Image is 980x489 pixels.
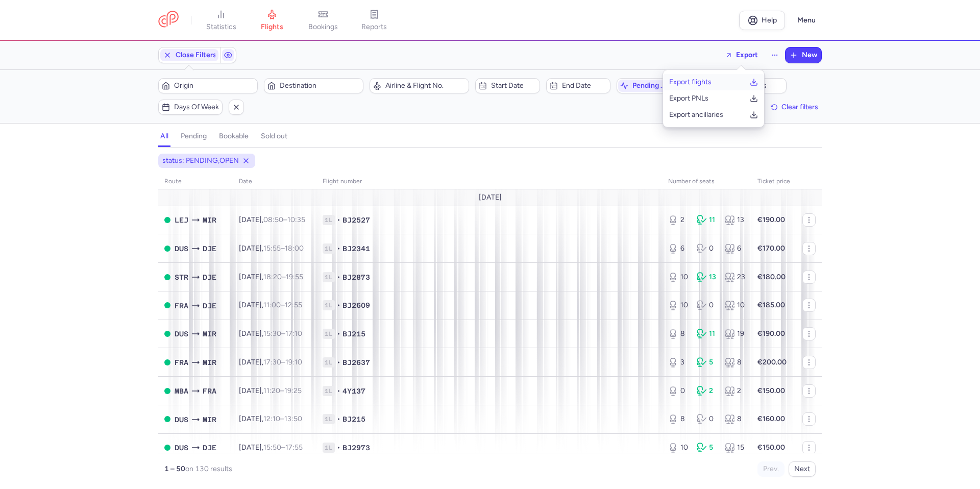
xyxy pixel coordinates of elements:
span: MIR [203,357,216,368]
span: statistics [206,22,236,32]
time: 11:20 [263,386,280,395]
span: 1L [323,357,335,368]
span: • [337,329,340,339]
span: BJ215 [342,329,365,339]
span: STR [175,272,188,283]
strong: €185.00 [757,301,785,309]
div: 3 [668,357,689,368]
span: [DATE] [479,193,502,202]
button: pending (+1) [617,78,681,93]
span: – [263,273,303,281]
span: 1L [323,215,335,225]
button: Prev. [757,461,785,477]
div: 10 [668,300,689,310]
div: 15 [725,443,745,453]
span: [DATE], [239,301,302,309]
div: 6 [725,243,745,254]
span: LEJ [175,214,188,226]
span: 4Y137 [342,386,365,396]
div: 2 [668,215,689,225]
span: 1L [323,414,335,424]
span: • [337,357,340,368]
button: Days of week [158,100,223,115]
div: 8 [668,414,689,424]
span: BJ2637 [342,357,370,368]
a: Help [739,11,785,30]
strong: €200.00 [757,358,787,366]
time: 08:50 [263,215,283,224]
span: MIR [203,414,216,425]
button: Origin [158,78,258,93]
button: Clear filters [767,100,822,115]
a: bookings [298,9,349,32]
span: – [263,244,304,253]
button: Next [789,461,816,477]
button: Destination [264,78,363,93]
span: [DATE], [239,414,302,423]
span: DUS [175,414,188,425]
span: – [263,301,302,309]
span: [DATE], [239,386,302,395]
time: 12:10 [263,414,280,423]
div: 10 [668,443,689,453]
button: Export ancillaries [663,107,764,123]
span: – [263,386,302,395]
span: bookings [308,22,338,32]
span: 1L [323,272,335,282]
h4: pending [181,132,207,141]
span: BJ215 [342,414,365,424]
h4: bookable [219,132,249,141]
time: 15:55 [263,244,281,253]
div: 0 [668,386,689,396]
time: 17:55 [285,443,303,452]
span: [DATE], [239,358,302,366]
time: 19:25 [284,386,302,395]
span: Start date [491,82,536,90]
span: • [337,272,340,282]
span: 1L [323,243,335,254]
time: 12:55 [285,301,302,309]
time: 18:20 [263,273,282,281]
span: 1L [323,300,335,310]
span: status: PENDING,OPEN [162,156,239,166]
span: [DATE], [239,329,302,338]
span: Close Filters [176,51,216,59]
div: 11 [697,329,717,339]
a: flights [247,9,298,32]
button: Export [719,47,765,63]
span: FRA [175,300,188,311]
span: FRA [203,385,216,397]
a: CitizenPlane red outlined logo [158,11,179,30]
p: Export flights [669,78,712,86]
span: Origin [174,82,254,90]
span: BJ2341 [342,243,370,254]
button: Export PNLs [663,90,764,107]
span: – [263,358,302,366]
span: • [337,443,340,453]
h4: sold out [261,132,287,141]
button: Menu [791,11,822,30]
p: Export ancillaries [669,111,723,119]
span: DUS [175,243,188,254]
a: reports [349,9,400,32]
span: • [337,215,340,225]
div: 0 [697,414,717,424]
span: pending (+1) [632,82,665,90]
strong: €180.00 [757,273,786,281]
span: BJ2609 [342,300,370,310]
span: MIR [203,214,216,226]
time: 17:10 [285,329,302,338]
div: 2 [697,386,717,396]
time: 11:00 [263,301,281,309]
span: DUS [175,442,188,453]
span: Airline & Flight No. [385,82,465,90]
span: • [337,300,340,310]
time: 18:00 [285,244,304,253]
span: New [802,51,817,59]
span: – [263,443,303,452]
div: 2 [725,386,745,396]
span: FRA [175,357,188,368]
span: • [337,386,340,396]
th: date [233,174,316,189]
div: 8 [725,414,745,424]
